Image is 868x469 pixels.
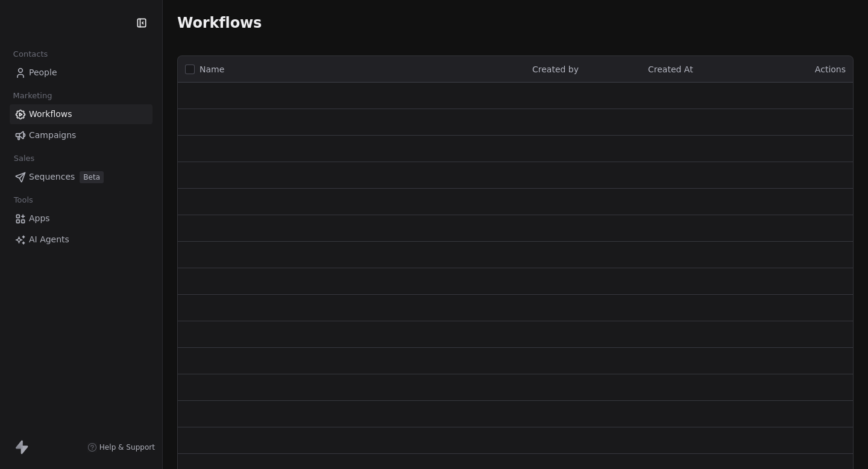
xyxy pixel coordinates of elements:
[532,65,579,74] span: Created by
[99,442,155,452] span: Help & Support
[177,14,262,31] span: Workflows
[10,63,153,83] a: People
[10,167,153,187] a: SequencesBeta
[29,66,57,79] span: People
[8,87,57,105] span: Marketing
[29,108,72,121] span: Workflows
[29,212,50,225] span: Apps
[200,63,224,76] span: Name
[29,233,69,246] span: AI Agents
[10,209,153,228] a: Apps
[87,442,155,452] a: Help & Support
[648,65,693,74] span: Created At
[815,65,846,74] span: Actions
[8,45,53,63] span: Contacts
[8,150,40,168] span: Sales
[29,171,75,183] span: Sequences
[10,230,153,250] a: AI Agents
[8,191,38,209] span: Tools
[29,129,76,142] span: Campaigns
[80,171,104,183] span: Beta
[10,125,153,145] a: Campaigns
[10,104,153,124] a: Workflows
